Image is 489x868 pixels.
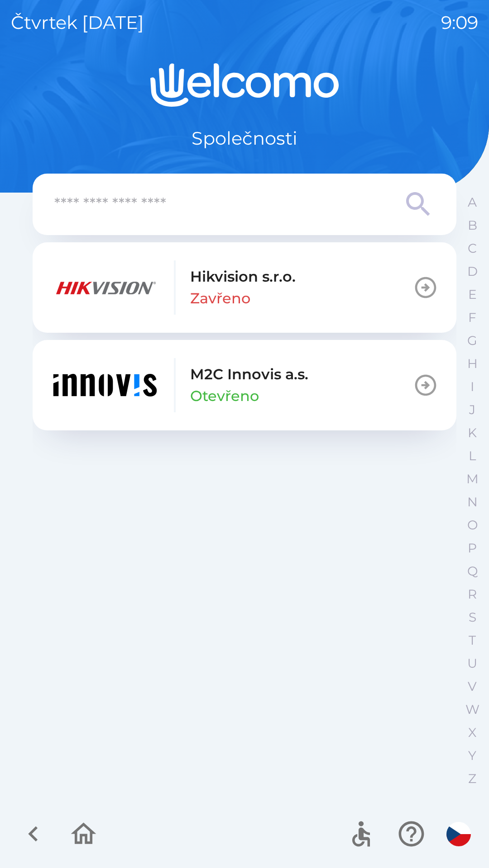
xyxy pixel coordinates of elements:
p: V [468,679,477,694]
p: U [467,656,477,671]
button: Y [461,744,484,767]
p: R [468,586,477,602]
button: M [461,467,484,491]
p: 9:09 [441,9,478,36]
img: c42423d4-3517-4601-b1c4-80ea61f5d08a.png [51,358,159,412]
p: D [467,264,478,279]
button: I [461,375,484,398]
p: T [469,632,476,648]
p: I [470,379,474,395]
p: J [469,402,475,418]
button: Q [461,560,484,583]
p: Otevřeno [190,385,259,407]
p: F [468,310,476,325]
button: J [461,398,484,421]
button: H [461,352,484,375]
p: Hikvision s.r.o. [190,266,296,288]
button: T [461,629,484,652]
p: S [469,609,476,625]
button: S [461,606,484,629]
button: R [461,583,484,606]
p: Z [468,771,476,787]
button: F [461,306,484,329]
p: Q [467,563,478,579]
img: Logo [33,63,456,107]
p: M [466,471,479,487]
p: O [467,517,478,533]
p: Společnosti [192,125,297,152]
button: V [461,675,484,698]
p: W [465,702,479,717]
button: M2C Innovis a.s.Otevřeno [33,340,456,430]
button: A [461,191,484,214]
button: X [461,721,484,744]
button: Hikvision s.r.o.Zavřeno [33,242,456,333]
p: čtvrtek [DATE] [11,9,144,36]
button: L [461,444,484,467]
button: D [461,260,484,283]
p: L [469,448,476,464]
p: A [468,194,477,210]
p: E [468,287,477,302]
button: N [461,491,484,514]
button: O [461,514,484,537]
button: C [461,237,484,260]
img: cs flag [446,822,471,846]
button: K [461,421,484,444]
p: M2C Innovis a.s. [190,363,308,385]
button: Z [461,767,484,790]
p: X [468,725,476,741]
button: G [461,329,484,352]
img: b01956f5-af48-444b-9fcc-483460bef81e.png [51,260,159,315]
button: W [461,698,484,721]
p: Zavřeno [190,288,250,309]
p: N [467,494,478,510]
p: K [468,425,477,441]
button: U [461,652,484,675]
button: B [461,214,484,237]
button: P [461,537,484,560]
p: Y [468,748,476,764]
p: G [467,333,477,349]
p: P [468,540,477,556]
button: E [461,283,484,306]
p: C [468,241,477,256]
p: B [468,217,477,233]
p: H [467,356,478,372]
